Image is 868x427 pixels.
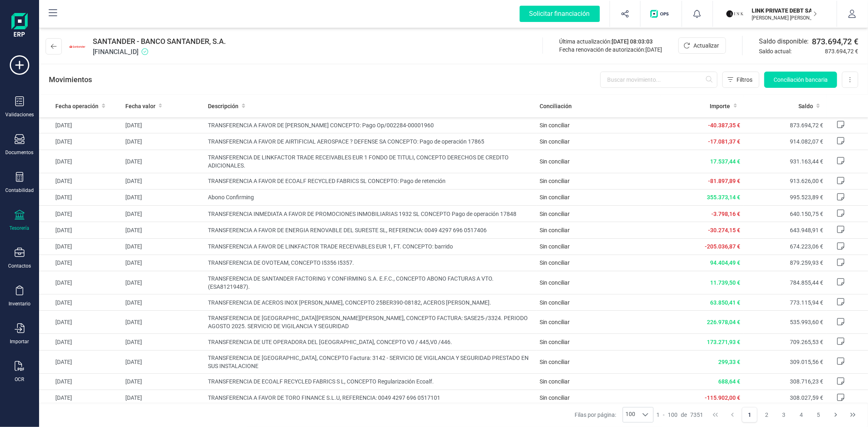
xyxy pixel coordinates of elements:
td: [DATE] [39,206,122,222]
td: [DATE] [39,150,122,173]
span: Abono Confirming [208,193,533,201]
p: [PERSON_NAME] [PERSON_NAME] [752,15,817,21]
div: Fecha renovación de autorización: [559,46,662,54]
span: 173.271,93 € [707,339,740,345]
td: 309.015,56 € [743,350,826,373]
p: Movimientos [49,74,92,85]
p: LINK PRIVATE DEBT SA [752,7,817,15]
button: Next Page [828,407,844,423]
span: de [681,411,687,419]
td: [DATE] [39,334,122,350]
span: -81.897,89 € [708,178,740,184]
td: [DATE] [39,189,122,205]
span: TRANSFERENCIA A FAVOR DE ECOALF RECYCLED FABRICS SL CONCEPTO: Pago de retención [208,177,533,185]
div: Tesorería [10,225,30,231]
span: Saldo [798,102,813,110]
td: [DATE] [122,117,205,133]
span: Sin conciliar [540,158,570,165]
td: [DATE] [122,311,205,334]
button: Page 4 [794,407,809,423]
span: 100 [623,407,638,422]
td: [DATE] [122,173,205,189]
td: 995.523,89 € [743,189,826,205]
span: TRANSFERENCIA DE OVOTEAM, CONCEPTO I5356 I5357. [208,259,533,267]
button: Last Page [845,407,861,423]
div: Inventario [9,301,31,307]
span: 688,64 € [718,378,740,385]
td: [DATE] [122,373,205,390]
span: Sin conciliar [540,359,570,365]
img: Logo de OPS [650,10,672,18]
input: Buscar movimiento... [600,72,717,88]
td: [DATE] [39,350,122,373]
span: TRANSFERENCIA DE [GEOGRAPHIC_DATA], CONCEPTO Factura: 3142 - SERVICIO DE VIGILANCIA Y SEGURIDAD P... [208,354,533,370]
span: 94.404,49 € [710,259,740,266]
span: Sin conciliar [540,259,570,266]
span: 100 [668,411,678,419]
span: 11.739,50 € [710,279,740,286]
span: TRANSFERENCIA DE ACEROS INOX [PERSON_NAME], CONCEPTO 25BER390-08182, ACEROS [PERSON_NAME]. [208,298,533,307]
span: Sin conciliar [540,378,570,385]
button: Conciliación bancaria [764,72,837,88]
td: 773.115,94 € [743,294,826,311]
td: 308.027,59 € [743,390,826,406]
span: Descripción [208,102,238,110]
td: [DATE] [122,206,205,222]
button: Filtros [722,72,759,88]
div: OCR [15,376,24,383]
td: 914.082,07 € [743,133,826,150]
span: TRANSFERENCIA DE [GEOGRAPHIC_DATA][PERSON_NAME][PERSON_NAME], CONCEPTO FACTURA: SASE25-/3324. PER... [208,314,533,330]
span: Sin conciliar [540,243,570,250]
span: Sin conciliar [540,138,570,145]
td: [DATE] [39,255,122,271]
span: Conciliación bancaria [774,76,828,84]
span: TRANSFERENCIA A FAVOR DE [PERSON_NAME] CONCEPTO: Pago Op/002284-00001960 [208,121,533,129]
span: Conciliación [540,102,572,110]
span: Filtros [737,76,752,84]
span: Sin conciliar [540,211,570,217]
td: [DATE] [39,311,122,334]
td: [DATE] [122,334,205,350]
td: [DATE] [39,222,122,238]
span: 355.373,14 € [707,194,740,200]
span: 1 [657,411,660,419]
td: 879.259,93 € [743,255,826,271]
td: [DATE] [122,271,205,294]
td: 308.716,23 € [743,373,826,390]
td: [DATE] [39,271,122,294]
td: 709.265,53 € [743,334,826,350]
td: [DATE] [39,294,122,311]
td: [DATE] [122,133,205,150]
span: Actualizar [693,41,719,50]
td: 535.993,60 € [743,311,826,334]
span: Sin conciliar [540,394,570,401]
td: [DATE] [122,255,205,271]
button: Actualizar [678,37,726,54]
td: [DATE] [39,133,122,150]
button: Page 3 [776,407,792,423]
span: TRANSFERENCIA DE UTE OPERADORA DEL [GEOGRAPHIC_DATA], CONCEPTO V0 / 445,V0 /446. [208,338,533,346]
td: [DATE] [122,294,205,311]
button: Page 1 [742,407,757,423]
button: Previous Page [725,407,740,423]
span: Sin conciliar [540,319,570,325]
div: Importar [10,338,29,345]
div: - [657,411,704,419]
span: Sin conciliar [540,178,570,184]
span: Saldo actual: [759,47,822,55]
span: TRANSFERENCIA A FAVOR DE TORO FINANCE S.L.U, REFERENCIA: 0049 4297 696 0517101 [208,394,533,402]
span: [DATE] [645,46,662,53]
span: -3.798,16 € [711,211,740,217]
span: TRANSFERENCIA A FAVOR DE ENERGIA RENOVABLE DEL SURESTE SL, REFERENCIA: 0049 4297 696 0517406 [208,226,533,234]
div: Documentos [6,149,34,156]
td: [DATE] [39,373,122,390]
span: Sin conciliar [540,227,570,233]
span: 226.978,04 € [707,319,740,325]
td: 674.223,06 € [743,238,826,255]
td: 643.948,91 € [743,222,826,238]
button: Page 2 [759,407,775,423]
span: Sin conciliar [540,339,570,345]
span: Sin conciliar [540,122,570,129]
span: TRANSFERENCIA DE SANTANDER FACTORING Y CONFIRMING S.A. E.F.C., CONCEPTO ABONO FACTURAS A VTO.(ESA... [208,274,533,291]
span: 873.694,72 € [825,47,858,55]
